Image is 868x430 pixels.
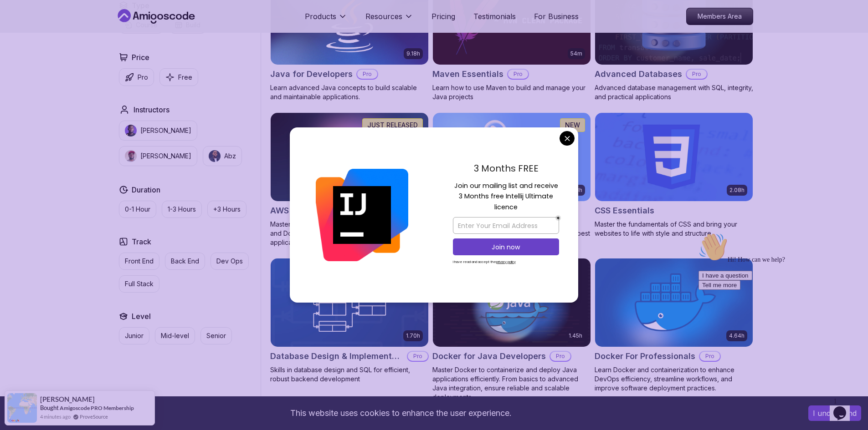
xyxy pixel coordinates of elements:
p: Master the fundamentals of CSS and bring your websites to life with style and structure. [595,220,753,238]
p: 54m [570,50,582,57]
a: ProveSource [80,413,108,420]
h2: AWS for Developers [270,204,351,217]
p: Pro [138,73,148,82]
button: Back End [165,253,205,270]
button: Senior [200,327,232,344]
div: 👋Hi! How can we help?I have a questionTell me more [4,4,168,61]
p: [PERSON_NAME] [140,152,191,161]
img: provesource social proof notification image [7,393,37,423]
p: 1.70h [406,332,420,339]
h2: Maven Essentials [432,68,503,81]
p: Full Stack [125,279,154,288]
p: Pro [508,70,528,79]
p: [PERSON_NAME] [140,126,191,135]
p: +3 Hours [213,205,241,214]
p: Front End [125,257,154,266]
button: instructor imgAbz [203,146,242,166]
button: +3 Hours [207,201,247,218]
button: Resources [365,11,413,29]
a: Members Area [686,8,753,25]
a: Amigoscode PRO Membership [60,405,134,411]
p: 1.45h [569,332,582,339]
p: Pro [408,352,428,361]
img: AWS for Developers card [271,113,428,201]
img: :wave: [4,4,33,33]
a: Pricing [431,11,455,22]
h2: Price [132,52,149,63]
img: Docker For Professionals card [595,258,753,347]
h2: Instructors [134,104,169,115]
img: CSS Essentials card [595,113,753,201]
p: Dev Ops [216,257,243,266]
span: [PERSON_NAME] [40,395,95,403]
iframe: chat widget [830,394,859,421]
img: instructor img [125,150,137,162]
h2: CSS Essentials [595,204,654,217]
span: Bought [40,404,59,411]
img: instructor img [209,150,221,162]
button: Dev Ops [211,253,249,270]
p: 0-1 Hour [125,205,150,214]
a: Docker For Professionals card4.64hDocker For ProfessionalsProLearn Docker and containerization to... [595,258,753,393]
h2: Java for Developers [270,68,353,81]
p: Master AWS services like EC2, RDS, VPC, Route 53, and Docker to deploy and manage scalable cloud ... [270,220,429,247]
button: 1-3 Hours [162,201,202,218]
p: Members Area [687,8,753,25]
p: Abz [224,152,236,161]
p: Skills in database design and SQL for efficient, robust backend development [270,365,429,384]
a: CSS Essentials card2.08hCSS EssentialsMaster the fundamentals of CSS and bring your websites to l... [595,112,753,238]
h2: Advanced Databases [595,68,682,81]
a: Testimonials [473,11,516,22]
button: instructor img[PERSON_NAME] [119,121,197,141]
button: Pro [119,68,154,86]
h2: Level [132,311,151,322]
p: 1-3 Hours [168,205,196,214]
p: Master Docker to containerize and deploy Java applications efficiently. From basics to advanced J... [432,365,591,402]
p: Back End [171,257,199,266]
a: Database Design & Implementation card1.70hNEWDatabase Design & ImplementationProSkills in databas... [270,258,429,384]
button: I have a question [4,42,57,51]
button: Full Stack [119,275,159,293]
p: Free [178,73,192,82]
p: Junior [125,331,144,340]
button: Free [159,68,198,86]
button: 0-1 Hour [119,201,156,218]
p: Mid-level [161,331,189,340]
button: Front End [119,253,159,270]
p: NEW [565,121,580,130]
h2: Duration [132,184,160,195]
p: Pro [687,70,707,79]
button: Junior [119,327,149,344]
a: Docker for Java Developers card1.45hDocker for Java DevelopersProMaster Docker to containerize an... [432,258,591,402]
p: Learn how to use Maven to build and manage your Java projects [432,83,591,101]
p: 2.08h [729,187,745,194]
p: Learn advanced Java concepts to build scalable and maintainable applications. [270,83,429,101]
span: 4 minutes ago [40,413,71,420]
p: 9.18h [406,50,420,57]
a: CI/CD with GitHub Actions card2.63hNEWCI/CD with GitHub ActionsProMaster CI/CD pipelines with Git... [432,112,591,247]
span: Hi! How can we help? [4,27,90,34]
p: Pro [550,352,570,361]
a: AWS for Developers card2.73hJUST RELEASEDAWS for DevelopersProMaster AWS services like EC2, RDS, ... [270,112,429,247]
iframe: chat widget [695,229,859,389]
div: This website uses cookies to enhance the user experience. [7,403,795,423]
p: Learn Docker and containerization to enhance DevOps efficiency, streamline workflows, and improve... [595,365,753,393]
p: Pro [357,70,377,79]
img: Database Design & Implementation card [271,258,428,347]
button: Mid-level [155,327,195,344]
p: Senior [206,331,226,340]
p: Resources [365,11,402,22]
img: instructor img [125,125,137,137]
h2: Docker For Professionals [595,350,695,363]
a: For Business [534,11,579,22]
button: Products [305,11,347,29]
h2: Track [132,236,151,247]
p: Advanced database management with SQL, integrity, and practical applications [595,83,753,101]
h2: Docker for Java Developers [432,350,546,363]
p: Products [305,11,336,22]
button: instructor img[PERSON_NAME] [119,146,197,166]
p: JUST RELEASED [367,121,418,130]
h2: Database Design & Implementation [270,350,403,363]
